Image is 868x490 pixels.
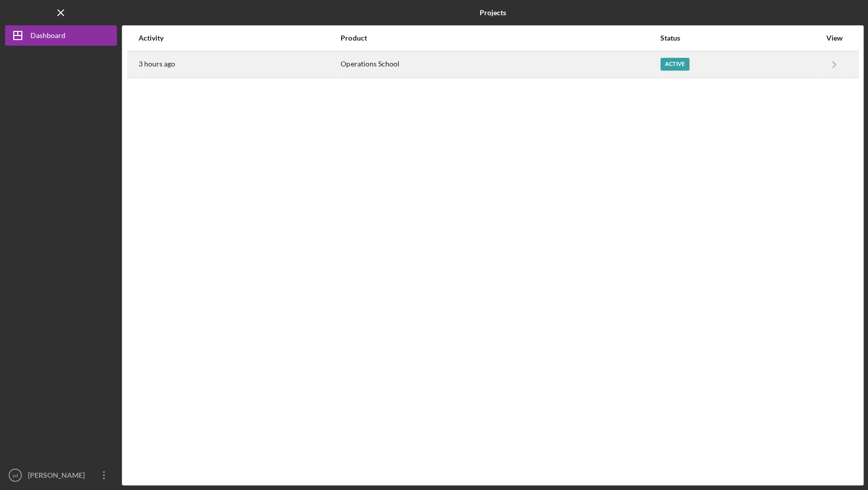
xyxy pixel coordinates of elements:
[30,25,65,48] div: Dashboard
[5,465,117,485] button: pd[PERSON_NAME]
[139,60,175,68] time: 2025-09-19 17:58
[479,9,506,17] b: Projects
[5,25,117,46] button: Dashboard
[821,34,846,42] div: View
[139,34,340,42] div: Activity
[13,472,18,478] text: pd
[660,34,820,42] div: Status
[341,52,659,77] div: Operations School
[660,58,689,71] div: Active
[25,465,91,487] div: [PERSON_NAME]
[341,34,659,42] div: Product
